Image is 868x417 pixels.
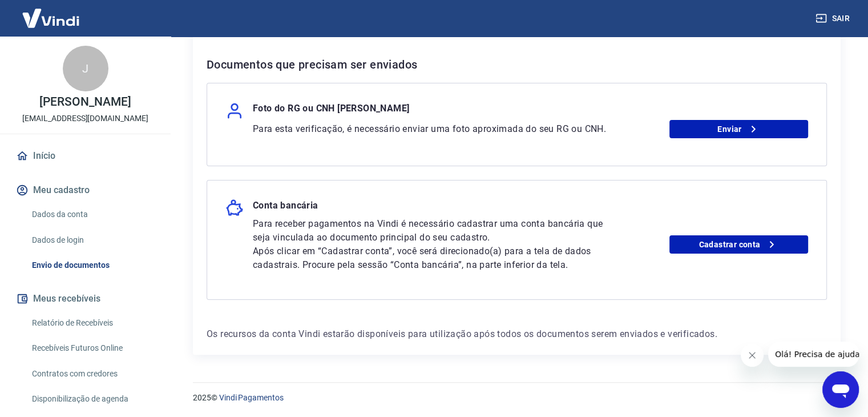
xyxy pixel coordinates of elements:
a: Cadastrar conta [669,235,808,254]
img: Vindi [14,1,88,35]
button: Meu cadastro [14,178,157,203]
p: [EMAIL_ADDRESS][DOMAIN_NAME] [22,113,148,125]
a: Vindi Pagamentos [219,393,284,402]
a: Dados de login [27,228,157,252]
iframe: Fechar mensagem [741,344,764,367]
p: Para esta verificação, é necessário enviar uma foto aproximada do seu RG ou CNH. [253,122,613,136]
a: Início [14,143,157,169]
p: Foto do RG ou CNH [PERSON_NAME] [253,102,409,120]
p: Conta bancária [253,199,318,217]
img: money_pork.0c50a358b6dafb15dddc3eea48f23780.svg [225,199,244,217]
p: 2025 © [193,392,841,404]
a: Dados da conta [27,203,157,226]
h6: Documentos que precisam ser enviados [207,55,827,74]
a: Enviar [669,120,808,138]
p: [PERSON_NAME] [39,96,131,108]
div: J [63,46,108,91]
a: Disponibilização de agenda [27,387,157,411]
button: Meus recebíveis [14,286,157,311]
a: Envio de documentos [27,254,157,277]
p: Para receber pagamentos na Vindi é necessário cadastrar uma conta bancária que seja vinculada ao ... [253,217,613,244]
iframe: Mensagem da empresa [768,342,859,367]
p: Após clicar em “Cadastrar conta”, você será direcionado(a) para a tela de dados cadastrais. Procu... [253,244,613,272]
img: user.af206f65c40a7206969b71a29f56cfb7.svg [225,102,244,120]
a: Contratos com credores [27,362,157,386]
span: Olá! Precisa de ajuda? [7,8,96,17]
iframe: Botão para abrir a janela de mensagens [822,371,859,408]
a: Relatório de Recebíveis [27,311,157,335]
a: Recebíveis Futuros Online [27,336,157,360]
p: Os recursos da conta Vindi estarão disponíveis para utilização após todos os documentos serem env... [207,327,827,341]
button: Sair [813,8,854,29]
